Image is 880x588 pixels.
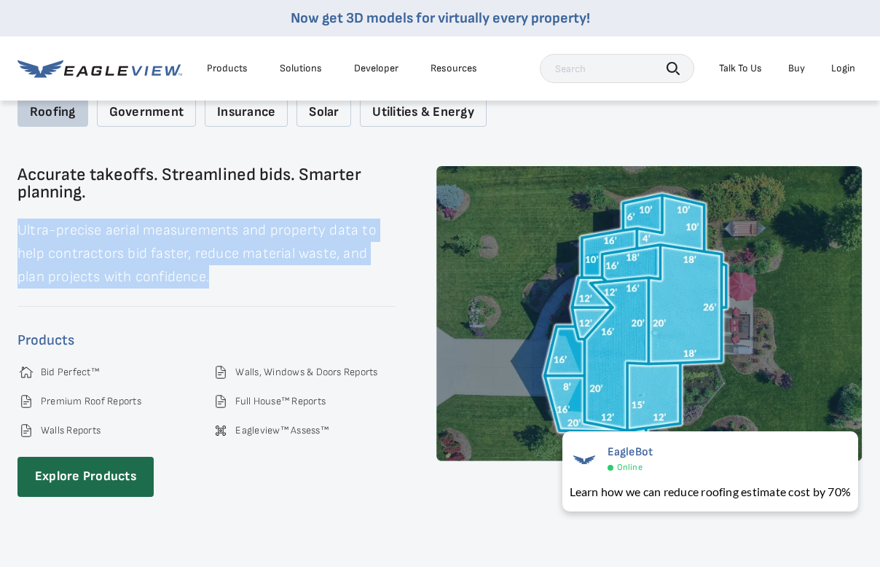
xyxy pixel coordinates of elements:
[831,62,855,75] div: Login
[41,424,101,437] a: Walls Reports
[17,219,396,289] p: Ultra-precise aerial measurements and property data to help contractors bid faster, reduce materi...
[97,98,196,128] div: Government
[354,62,398,75] a: Developer
[570,445,599,474] img: EagleBot
[17,364,35,381] img: Group-9-1.svg
[540,54,694,83] input: Search
[235,424,328,437] a: Eagleview™ Assess™
[235,366,377,379] a: Walls, Windows & Doors Reports
[17,329,396,352] h4: Products
[431,62,477,75] div: Resources
[41,366,99,379] a: Bid Perfect™
[280,62,322,75] div: Solutions
[291,9,590,27] a: Now get 3D models for virtually every property!
[17,457,154,497] a: Explore Products
[207,62,248,75] div: Products
[205,98,288,128] div: Insurance
[41,395,141,408] a: Premium Roof Reports
[212,393,229,410] img: File_dock_light.svg
[296,98,351,128] div: Solar
[788,62,805,75] a: Buy
[719,62,762,75] div: Talk To Us
[360,98,486,128] div: Utilities & Energy
[17,393,35,410] img: File_dock_light.svg
[17,422,35,439] img: File_dock_light.svg
[17,166,396,201] h3: Accurate takeoffs. Streamlined bids. Smarter planning.
[17,98,88,128] div: Roofing
[212,422,229,439] img: Group-9629.svg
[617,462,643,473] span: Online
[235,395,326,408] a: Full House™ Reports
[608,445,653,459] span: EagleBot
[212,364,229,381] img: File_dock_light.svg
[570,483,851,501] div: Learn how we can reduce roofing estimate cost by 70%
